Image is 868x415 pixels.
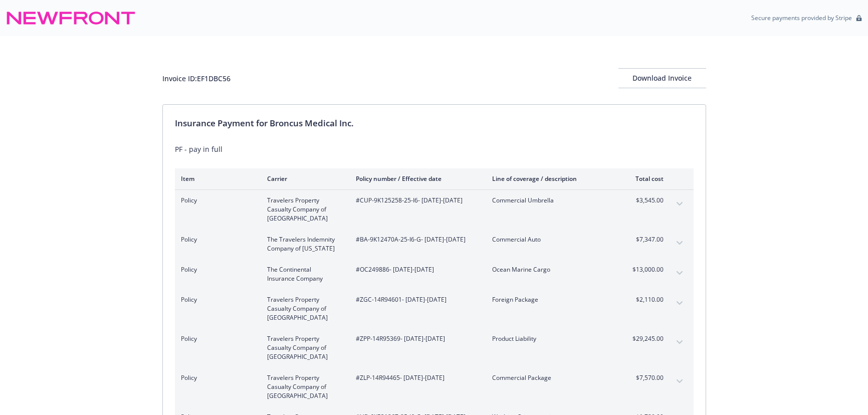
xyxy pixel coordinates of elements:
button: expand content [672,265,688,281]
div: Item [181,174,251,183]
div: PolicyTravelers Property Casualty Company of [GEOGRAPHIC_DATA]#ZPP-14R95369- [DATE]-[DATE]Product... [175,328,694,367]
span: #OC249886 - [DATE]-[DATE] [356,265,476,274]
span: Travelers Property Casualty Company of [GEOGRAPHIC_DATA] [267,196,340,223]
span: Policy [181,196,251,205]
span: Ocean Marine Cargo [492,265,610,274]
span: Commercial Umbrella [492,196,610,205]
span: #ZPP-14R95369 - [DATE]-[DATE] [356,334,476,343]
div: Insurance Payment for Broncus Medical Inc. [175,117,694,130]
div: Download Invoice [618,69,706,88]
span: $29,245.00 [626,334,664,343]
div: Carrier [267,174,340,183]
span: $7,347.00 [626,235,664,244]
span: $13,000.00 [626,265,664,274]
span: #ZLP-14R94465 - [DATE]-[DATE] [356,373,476,382]
span: Policy [181,235,251,244]
div: PolicyThe Continental Insurance Company#OC249886- [DATE]-[DATE]Ocean Marine Cargo$13,000.00expand... [175,259,694,289]
span: Policy [181,295,251,304]
span: Travelers Property Casualty Company of [GEOGRAPHIC_DATA] [267,334,340,361]
span: Travelers Property Casualty Company of [GEOGRAPHIC_DATA] [267,373,340,400]
button: expand content [672,235,688,251]
span: The Travelers Indemnity Company of [US_STATE] [267,235,340,253]
div: Policy number / Effective date [356,174,476,183]
span: #ZGC-14R94601 - [DATE]-[DATE] [356,295,476,304]
span: Foreign Package [492,295,610,304]
button: expand content [672,334,688,350]
button: expand content [672,373,688,389]
span: Commercial Package [492,373,610,382]
span: #BA-9K12470A-25-I6-G - [DATE]-[DATE] [356,235,476,244]
div: Line of coverage / description [492,174,610,183]
div: PolicyTravelers Property Casualty Company of [GEOGRAPHIC_DATA]#ZLP-14R94465- [DATE]-[DATE]Commerc... [175,367,694,406]
span: Commercial Auto [492,235,610,244]
span: The Continental Insurance Company [267,265,340,283]
div: Invoice ID: EF1DBC56 [162,73,231,84]
span: Product Liability [492,334,610,343]
div: PolicyTravelers Property Casualty Company of [GEOGRAPHIC_DATA]#ZGC-14R94601- [DATE]-[DATE]Foreign... [175,289,694,328]
span: Travelers Property Casualty Company of [GEOGRAPHIC_DATA] [267,295,340,322]
span: Policy [181,334,251,343]
div: Total cost [626,174,664,183]
span: Policy [181,265,251,274]
button: expand content [672,295,688,311]
div: PF - pay in full [175,144,694,154]
button: expand content [672,196,688,212]
p: Secure payments provided by Stripe [751,14,852,22]
div: PolicyThe Travelers Indemnity Company of [US_STATE]#BA-9K12470A-25-I6-G- [DATE]-[DATE]Commercial ... [175,229,694,259]
span: $2,110.00 [626,295,664,304]
div: PolicyTravelers Property Casualty Company of [GEOGRAPHIC_DATA]#CUP-9K125258-25-I6- [DATE]-[DATE]C... [175,190,694,229]
span: $3,545.00 [626,196,664,205]
span: Policy [181,373,251,382]
button: Download Invoice [618,68,706,88]
span: #CUP-9K125258-25-I6 - [DATE]-[DATE] [356,196,476,205]
span: $7,570.00 [626,373,664,382]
